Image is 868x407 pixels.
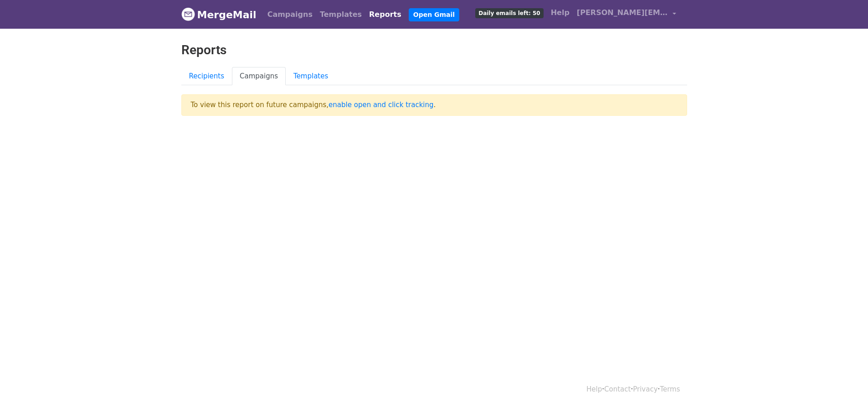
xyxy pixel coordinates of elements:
a: Contact [604,385,631,393]
span: Daily emails left: 50 [475,8,543,18]
a: Templates [286,67,336,86]
a: Privacy [633,385,657,393]
a: Help [547,4,573,22]
a: Campaigns [264,5,316,24]
img: MergeMail logo [181,7,195,21]
h2: Reports [181,42,687,58]
a: enable open and click tracking [329,101,433,109]
a: Reports [365,5,405,24]
a: Recipients [181,67,232,86]
a: Daily emails left: 50 [472,4,547,22]
p: To view this report on future campaigns, . [181,94,687,116]
span: [PERSON_NAME][EMAIL_ADDRESS][PERSON_NAME][DOMAIN_NAME] [577,7,668,18]
a: Templates [316,5,365,24]
a: Help [586,385,602,393]
a: Open Gmail [409,8,459,21]
a: Campaigns [232,67,286,86]
a: Terms [660,385,680,393]
a: MergeMail [181,5,257,24]
a: [PERSON_NAME][EMAIL_ADDRESS][PERSON_NAME][DOMAIN_NAME] [573,4,680,25]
